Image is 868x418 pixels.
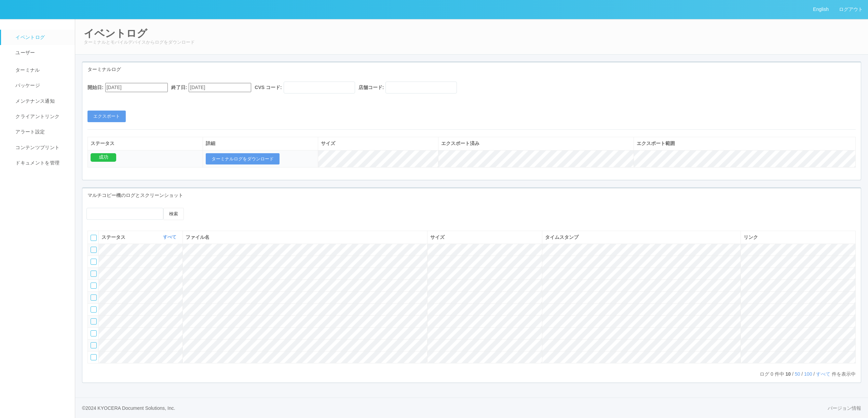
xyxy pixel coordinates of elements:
a: ターミナル [1,61,81,78]
span: アラート設定 [14,129,45,134]
span: コンテンツプリント [14,145,59,150]
a: 50 [795,371,800,377]
label: 店舗コード: [358,84,384,91]
span: タイムスタンプ [545,234,579,240]
a: バージョン情報 [828,405,861,412]
span: ドキュメントを管理 [14,160,59,165]
p: ログ 件中 / / / 件を表示中 [760,371,856,378]
div: 詳細 [206,140,315,147]
button: すべて [161,234,180,241]
a: メンテナンス通知 [1,93,81,109]
div: サイズ [321,140,435,147]
span: 10 [786,371,791,377]
h2: イベントログ [84,28,859,39]
label: 開始日: [87,84,104,91]
p: ターミナルとモバイルデバイスからログをダウンロード [84,39,859,46]
span: パッケージ [14,83,40,88]
button: 検索 [163,208,184,220]
span: ユーザー [14,50,35,55]
span: © 2024 KYOCERA Document Solutions, Inc. [82,405,175,411]
span: ファイル名 [186,234,209,240]
span: ターミナル [14,67,40,73]
div: エクスポート済み [441,140,631,147]
a: すべて [163,234,178,240]
a: 100 [804,371,812,377]
div: マルチコピー機のログとスクリーンショット [82,188,861,202]
div: ステータス [91,140,200,147]
a: ユーザー [1,45,81,60]
label: 終了日: [171,84,187,91]
span: ステータス [101,234,127,241]
a: イベントログ [1,30,81,45]
span: クライアントリンク [14,114,59,119]
div: ターミナルログ [82,62,861,76]
span: メンテナンス通知 [14,98,55,104]
span: イベントログ [14,34,45,40]
span: サイズ [430,234,445,240]
a: すべて [816,371,832,377]
a: コンテンツプリント [1,140,81,155]
a: クライアントリンク [1,109,81,124]
a: アラート設定 [1,124,81,140]
div: 成功 [91,153,116,162]
button: エクスポート [87,111,126,122]
label: CVS コード: [255,84,282,91]
span: 0 [769,371,775,377]
a: パッケージ [1,78,81,93]
div: エクスポート範囲 [637,140,853,147]
div: リンク [744,234,853,241]
button: ターミナルログをダウンロード [206,153,280,165]
a: ドキュメントを管理 [1,155,81,171]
